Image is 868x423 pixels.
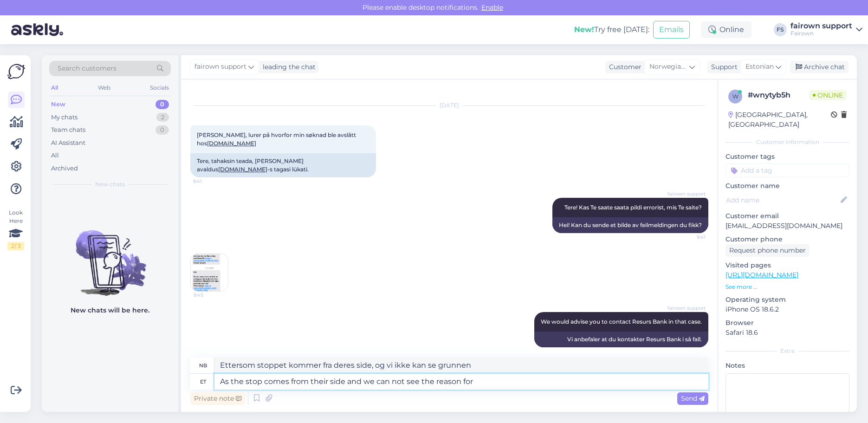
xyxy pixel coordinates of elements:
[671,234,706,241] span: 9:41
[732,93,738,100] span: w
[574,25,594,34] b: New!
[725,138,849,146] div: Customer information
[671,348,706,355] span: 9:45
[745,62,774,72] span: Estonian
[194,62,246,72] span: fairown support
[649,62,687,72] span: Norwegian Bokmål
[194,292,228,299] span: 9:45
[790,61,849,73] div: Archive chat
[790,30,852,37] div: Fairown
[96,82,112,94] div: Web
[7,63,25,80] img: Askly Logo
[197,131,357,147] span: [PERSON_NAME], lurer på hvorfor min søknad ble avslått hos
[725,328,849,338] p: Safari 18.6
[156,113,169,122] div: 2
[200,374,206,390] div: et
[42,214,178,297] img: No chats
[667,305,706,312] span: fairown support
[564,204,702,211] span: Tere! Kas Te saate saata pildi errorist, mis Te saite?
[58,64,117,73] span: Search customers
[725,347,849,355] div: Extra
[541,318,702,325] span: We would advise you to contact Resurs Bank in that case.
[207,140,256,147] a: [DOMAIN_NAME]
[190,392,245,405] div: Private note
[51,138,85,148] div: AI Assistant
[148,82,171,94] div: Socials
[653,21,690,39] button: Emails
[71,306,149,315] p: New chats will be here.
[155,100,169,109] div: 0
[552,217,708,233] div: Hei! Kan du sende et bilde av feilmeldingen du fikk?
[725,221,849,231] p: [EMAIL_ADDRESS][DOMAIN_NAME]
[748,90,809,101] div: # wnytyb5h
[725,211,849,221] p: Customer email
[190,101,708,110] div: [DATE]
[605,62,641,72] div: Customer
[681,394,705,403] span: Send
[574,24,649,35] div: Try free [DATE]:
[728,110,831,130] div: [GEOGRAPHIC_DATA], [GEOGRAPHIC_DATA]
[95,180,125,189] span: New chats
[726,195,839,205] input: Add name
[534,332,708,347] div: Vi anbefaler at du kontakter Resurs Bank i så fall.
[191,254,228,291] img: Attachment
[725,318,849,328] p: Browser
[190,153,376,177] div: Tere, tahaksin teada, [PERSON_NAME] avaldus -s tagasi lükati.
[51,125,85,135] div: Team chats
[218,166,267,173] a: [DOMAIN_NAME]
[155,125,169,135] div: 0
[51,151,59,160] div: All
[193,178,228,185] span: 9:41
[49,82,60,94] div: All
[725,163,849,177] input: Add a tag
[809,90,847,100] span: Online
[199,358,207,373] div: nb
[725,361,849,371] p: Notes
[725,152,849,162] p: Customer tags
[725,244,810,257] div: Request phone number
[214,358,708,373] textarea: Ettersom stoppet kommer fra deres side, og vi ikke kan se grunnen
[259,62,316,72] div: leading the chat
[725,234,849,244] p: Customer phone
[707,62,738,72] div: Support
[51,100,65,109] div: New
[774,23,787,36] div: FS
[7,242,24,250] div: 2 / 3
[725,271,798,279] a: [URL][DOMAIN_NAME]
[701,21,751,38] div: Online
[7,208,24,250] div: Look Here
[479,3,506,12] span: Enable
[725,283,849,291] p: See more ...
[790,22,862,37] a: fairown supportFairown
[725,305,849,314] p: iPhone OS 18.6.2
[51,113,78,122] div: My chats
[725,295,849,305] p: Operating system
[51,164,78,173] div: Archived
[725,260,849,270] p: Visited pages
[725,181,849,191] p: Customer name
[790,22,852,30] div: fairown support
[667,190,706,197] span: fairown support
[214,374,708,390] textarea: As the stop comes from their side and we can not see the reason fo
